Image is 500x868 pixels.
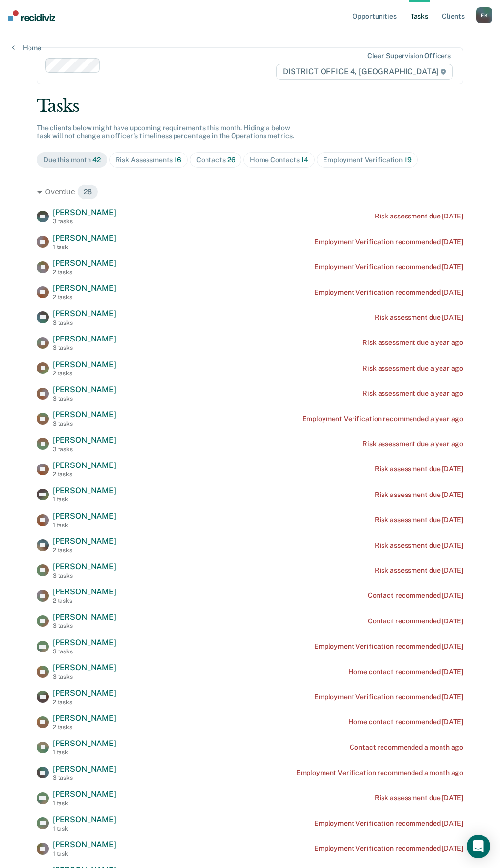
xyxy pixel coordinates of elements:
span: 28 [77,184,98,200]
div: Contact recommended [DATE] [368,591,463,600]
div: Risk assessment due a year ago [362,339,463,347]
span: [PERSON_NAME] [53,385,116,394]
div: 3 tasks [53,622,116,629]
div: 2 tasks [53,471,116,478]
span: [PERSON_NAME] [53,461,116,470]
div: Risk assessment due [DATE] [375,794,463,802]
span: 26 [227,156,235,164]
div: Home Contacts [250,156,308,164]
span: [PERSON_NAME] [53,360,116,369]
span: [PERSON_NAME] [53,739,116,748]
span: 14 [301,156,308,164]
div: Risk assessment due [DATE] [375,516,463,524]
div: Risk assessment due [DATE] [375,491,463,499]
span: [PERSON_NAME] [53,435,116,445]
div: Employment Verification recommended a year ago [302,415,464,423]
div: Contact recommended a month ago [350,744,463,752]
div: 2 tasks [53,699,116,706]
div: 3 tasks [53,446,116,453]
div: 3 tasks [53,572,116,579]
span: [PERSON_NAME] [53,663,116,672]
div: 1 task [53,825,116,832]
div: Employment Verification recommended a month ago [296,769,463,777]
div: Risk assessment due a year ago [362,389,463,398]
div: Employment Verification recommended [DATE] [314,288,463,297]
div: Risk assessment due [DATE] [375,313,463,322]
div: Clear supervision officers [367,52,451,60]
div: Risk assessment due [DATE] [375,541,463,550]
span: [PERSON_NAME] [53,309,116,318]
div: 2 tasks [53,597,116,604]
div: 3 tasks [53,319,116,326]
img: Recidiviz [8,10,55,21]
div: 1 task [53,800,116,806]
span: [PERSON_NAME] [53,536,116,546]
span: [PERSON_NAME] [53,612,116,621]
div: Risk assessment due a year ago [362,440,463,448]
div: Contacts [196,156,235,164]
div: 2 tasks [53,269,116,276]
span: [PERSON_NAME] [53,486,116,495]
div: 3 tasks [53,775,116,781]
div: Tasks [37,96,463,116]
span: 19 [404,156,412,164]
span: [PERSON_NAME] [53,410,116,419]
div: Employment Verification recommended [DATE] [314,819,463,828]
div: Risk assessment due [DATE] [375,566,463,575]
span: [PERSON_NAME] [53,283,116,293]
div: 3 tasks [53,395,116,402]
a: Home [12,43,41,52]
span: DISTRICT OFFICE 4, [GEOGRAPHIC_DATA] [276,64,453,80]
span: [PERSON_NAME] [53,713,116,723]
div: Contact recommended [DATE] [368,617,463,625]
span: [PERSON_NAME] [53,638,116,647]
span: [PERSON_NAME] [53,789,116,799]
div: Risk assessment due [DATE] [375,212,463,220]
div: 3 tasks [53,218,116,225]
span: 42 [92,156,101,164]
span: [PERSON_NAME] [53,334,116,343]
div: Risk assessment due a year ago [362,364,463,372]
span: [PERSON_NAME] [53,587,116,596]
div: Employment Verification recommended [DATE] [314,238,463,246]
span: 16 [174,156,181,164]
div: 2 tasks [53,547,116,554]
div: 1 task [53,522,116,528]
div: 1 task [53,496,116,503]
div: Home contact recommended [DATE] [348,668,463,676]
span: [PERSON_NAME] [53,815,116,824]
div: 1 task [53,850,116,857]
div: Employment Verification [323,156,411,164]
button: EK [476,7,492,23]
div: Overdue 28 [37,184,463,200]
div: 3 tasks [53,344,116,351]
span: The clients below might have upcoming requirements this month. Hiding a below task will not chang... [37,124,294,140]
span: [PERSON_NAME] [53,764,116,774]
div: 3 tasks [53,673,116,680]
span: [PERSON_NAME] [53,840,116,849]
span: [PERSON_NAME] [53,511,116,521]
div: Risk assessment due [DATE] [375,465,463,473]
div: 1 task [53,244,116,250]
div: Employment Verification recommended [DATE] [314,263,463,271]
div: 2 tasks [53,294,116,301]
div: E K [476,7,492,23]
span: [PERSON_NAME] [53,233,116,243]
span: [PERSON_NAME] [53,688,116,698]
div: 2 tasks [53,724,116,731]
div: 3 tasks [53,648,116,655]
div: Open Intercom Messenger [467,835,490,858]
div: Risk Assessments [116,156,181,164]
div: 3 tasks [53,420,116,427]
div: Due this month [43,156,101,164]
div: Employment Verification recommended [DATE] [314,693,463,701]
div: Employment Verification recommended [DATE] [314,844,463,853]
span: [PERSON_NAME] [53,562,116,571]
div: Employment Verification recommended [DATE] [314,642,463,651]
span: [PERSON_NAME] [53,258,116,268]
div: 2 tasks [53,370,116,377]
div: Home contact recommended [DATE] [348,718,463,726]
div: 1 task [53,749,116,756]
span: [PERSON_NAME] [53,208,116,217]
